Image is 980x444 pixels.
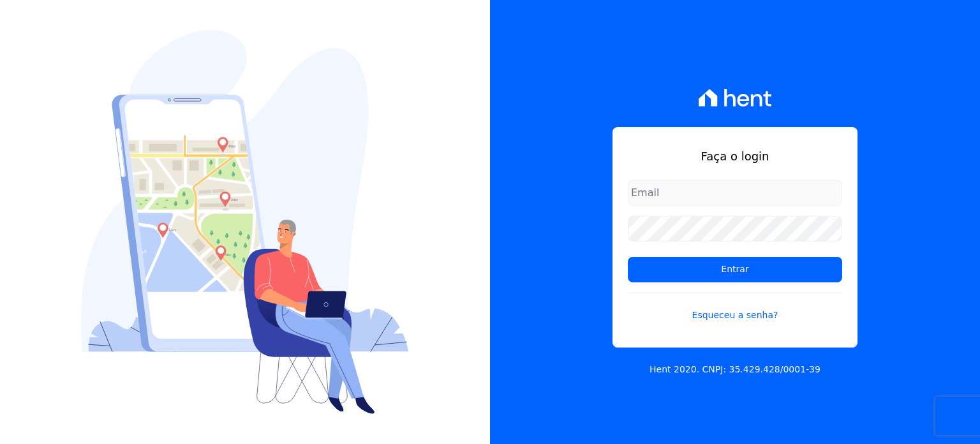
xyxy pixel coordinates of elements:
[81,30,409,414] img: Login
[628,180,842,206] input: Email
[628,293,842,322] a: Esqueceu a senha?
[628,257,842,282] input: Entrar
[650,363,820,376] p: Hent 2020. CNPJ: 35.429.428/0001-39
[628,148,842,165] h1: Faça o login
